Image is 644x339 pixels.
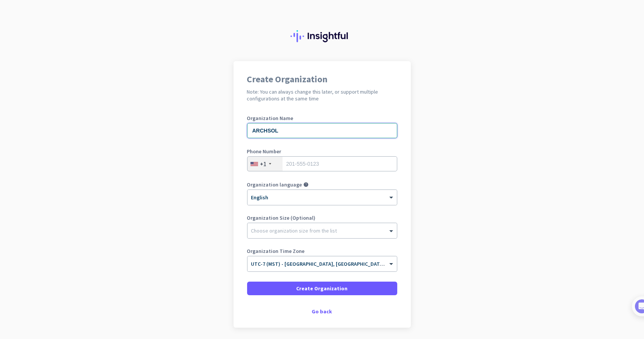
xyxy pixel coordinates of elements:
[247,215,397,220] label: Organization Size (Optional)
[247,149,397,154] label: Phone Number
[247,88,397,102] h2: Note: You can always change this later, or support multiple configurations at the same time
[260,160,267,168] div: +1
[247,116,397,121] label: Organization Name
[247,309,397,314] div: Go back
[247,282,397,295] button: Create Organization
[304,182,309,187] i: help
[247,156,397,171] input: 201-555-0123
[247,182,302,187] label: Organization language
[297,285,348,292] span: Create Organization
[290,30,354,42] img: Insightful
[247,75,397,84] h1: Create Organization
[247,248,397,254] label: Organization Time Zone
[247,123,397,138] input: What is the name of your organization?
